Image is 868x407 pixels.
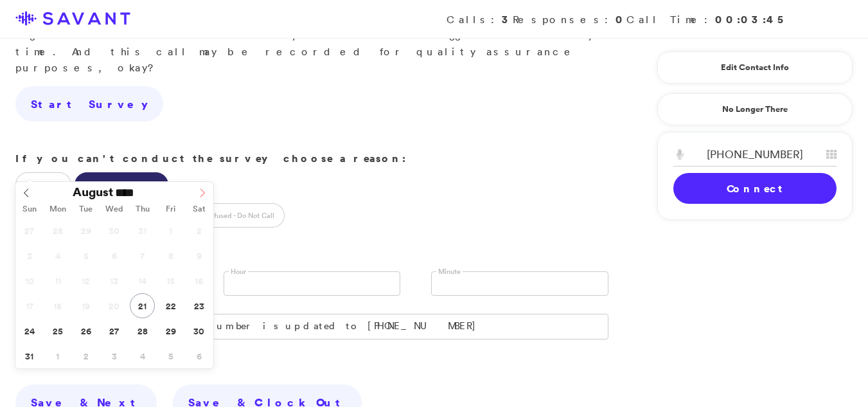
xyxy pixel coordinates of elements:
span: September 6, 2025 [186,343,211,368]
span: July 30, 2025 [102,218,127,243]
a: Connect [673,173,837,204]
label: Refused - Do Not Call [195,203,285,228]
span: August 28, 2025 [130,318,155,343]
span: Thu [128,205,157,213]
span: August 24, 2025 [17,318,42,343]
span: August 12, 2025 [73,268,98,293]
input: Year [113,186,159,199]
span: August 31, 2025 [17,343,42,368]
span: Wed [100,205,128,213]
span: August 5, 2025 [73,243,98,268]
span: August 10, 2025 [17,268,42,293]
span: August 30, 2025 [186,318,211,343]
span: September 5, 2025 [158,343,183,368]
span: August [73,186,113,198]
span: Mon [44,205,72,213]
span: August 3, 2025 [17,243,42,268]
span: September 2, 2025 [73,343,98,368]
label: Call Back - Bad Timing [75,172,168,197]
span: August 25, 2025 [45,318,70,343]
span: Fri [157,205,185,213]
span: August 6, 2025 [102,243,127,268]
span: August 8, 2025 [158,243,183,268]
span: Tue [72,205,100,213]
strong: 00:03:45 [715,12,788,26]
span: August 16, 2025 [186,268,211,293]
strong: If you can't conduct the survey choose a reason: [15,151,406,165]
span: July 31, 2025 [130,218,155,243]
a: No Longer There [657,93,853,125]
span: August 27, 2025 [102,318,127,343]
span: August 19, 2025 [73,293,98,318]
span: July 29, 2025 [73,218,98,243]
span: August 17, 2025 [17,293,42,318]
span: Sun [15,205,44,213]
label: Minute [436,267,463,276]
span: August 29, 2025 [158,318,183,343]
span: August 11, 2025 [45,268,70,293]
span: July 27, 2025 [17,218,42,243]
span: August 18, 2025 [45,293,70,318]
span: August 23, 2025 [186,293,211,318]
span: September 3, 2025 [102,343,127,368]
span: August 21, 2025 [130,293,155,318]
span: August 1, 2025 [158,218,183,243]
strong: 3 [502,12,513,26]
a: Edit Contact Info [673,57,837,78]
span: Sat [185,205,213,213]
span: August 26, 2025 [73,318,98,343]
span: August 14, 2025 [130,268,155,293]
span: July 28, 2025 [45,218,70,243]
span: August 7, 2025 [130,243,155,268]
span: August 22, 2025 [158,293,183,318]
span: August 20, 2025 [102,293,127,318]
span: August 2, 2025 [186,218,211,243]
label: No Answer [15,172,71,197]
span: September 4, 2025 [130,343,155,368]
span: August 4, 2025 [45,243,70,268]
span: August 9, 2025 [186,243,211,268]
span: September 1, 2025 [45,343,70,368]
strong: 0 [616,12,626,26]
label: Hour [229,267,248,276]
a: Start Survey [15,86,163,122]
span: August 13, 2025 [102,268,127,293]
span: August 15, 2025 [158,268,183,293]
